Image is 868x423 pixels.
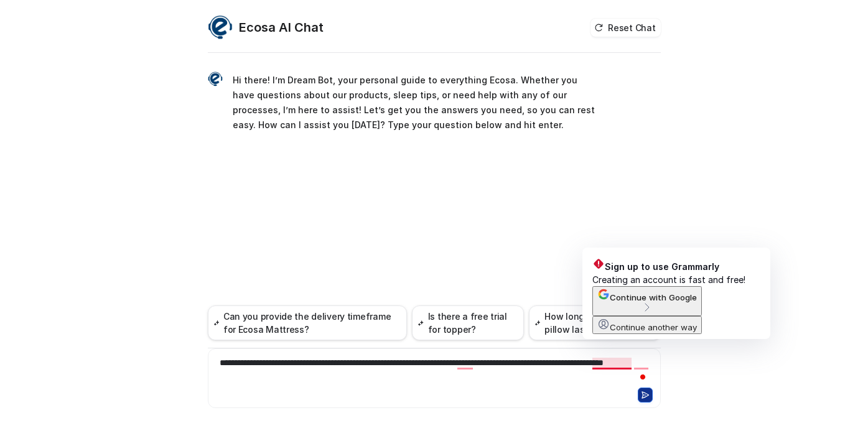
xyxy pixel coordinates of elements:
img: Widget [208,72,223,86]
p: Hi there! I’m Dream Bot, your personal guide to everything Ecosa. Whether you have questions abou... [233,73,597,132]
img: Widget [208,15,233,40]
button: Is there a free trial for topper? [412,305,523,340]
h2: Ecosa AI Chat [239,19,324,36]
div: To enrich screen reader interactions, please activate Accessibility in Grammarly extension settings [211,356,658,385]
button: Can you provide the delivery timeframe for Ecosa Mattress? [208,305,408,340]
button: How long does the Ecosa pillow last? [529,305,661,340]
button: Reset Chat [590,19,660,37]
